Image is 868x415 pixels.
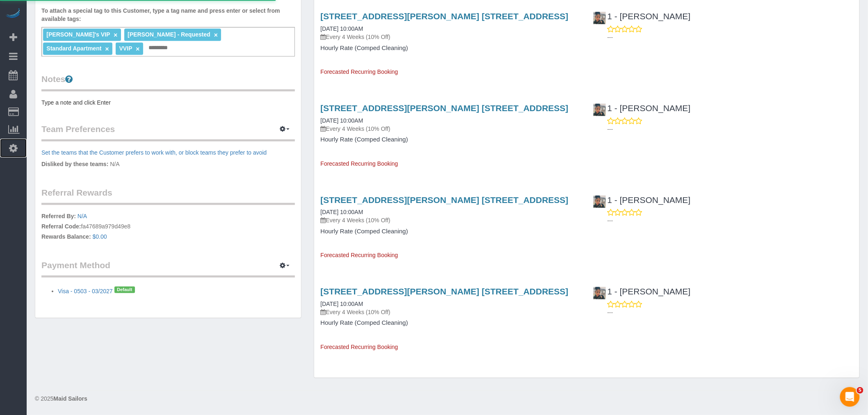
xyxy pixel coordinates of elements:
label: Referred By: [41,212,76,220]
a: × [105,46,109,52]
span: [PERSON_NAME] - Requested [128,31,210,38]
a: × [114,32,117,39]
div: © 2025 [35,395,860,403]
a: [DATE] 10:00AM [320,301,363,307]
a: 1 - [PERSON_NAME] [593,287,691,296]
span: VVIP [119,45,132,52]
strong: Maid Sailors [53,396,87,402]
h4: Hourly Rate (Comped Cleaning) [320,45,580,52]
span: Forecasted Recurring Booking [320,252,398,258]
h4: Hourly Rate (Comped Cleaning) [320,319,580,326]
p: fa47689a979d49e8 [41,212,295,243]
img: 1 - Marlenyn Robles [594,196,606,208]
span: Forecasted Recurring Booking [320,68,398,75]
a: N/A [78,213,87,219]
label: Disliked by these teams: [41,160,108,168]
span: 5 [857,387,863,394]
h4: Hourly Rate (Comped Cleaning) [320,228,580,235]
a: [STREET_ADDRESS][PERSON_NAME] [STREET_ADDRESS] [320,11,568,21]
img: Automaid Logo [5,8,21,20]
img: 1 - Marlenyn Robles [594,104,606,116]
span: Forecasted Recurring Booking [320,160,398,167]
legend: Notes [41,73,295,91]
p: Every 4 Weeks (10% Off) [320,216,580,224]
label: To attach a special tag to this Customer, type a tag name and press enter or select from availabl... [41,7,295,23]
span: Default [114,287,135,293]
a: [STREET_ADDRESS][PERSON_NAME] [STREET_ADDRESS] [320,287,568,296]
h4: Hourly Rate (Comped Cleaning) [320,136,580,143]
span: Standard Apartment [46,45,101,52]
img: 1 - Marlenyn Robles [594,12,606,24]
span: Forecasted Recurring Booking [320,344,398,350]
a: × [136,46,139,52]
label: Referral Code: [41,222,81,230]
pre: Type a note and click Enter [41,98,295,107]
a: Set the teams that the Customer prefers to work with, or block teams they prefer to avoid [41,149,267,156]
a: 1 - [PERSON_NAME] [593,195,691,205]
a: Visa - 0503 - 03/2027 [58,288,113,294]
legend: Team Preferences [41,123,295,141]
span: N/A [110,161,119,167]
a: 1 - [PERSON_NAME] [593,11,691,21]
a: $0.00 [93,233,107,240]
a: [DATE] 10:00AM [320,117,363,124]
a: [DATE] 10:00AM [320,25,363,32]
a: [DATE] 10:00AM [320,209,363,215]
a: × [214,32,218,39]
p: Every 4 Weeks (10% Off) [320,125,580,133]
iframe: Intercom live chat [840,387,860,407]
a: [STREET_ADDRESS][PERSON_NAME] [STREET_ADDRESS] [320,103,568,113]
span: [PERSON_NAME]'s VIP [46,31,110,38]
a: [STREET_ADDRESS][PERSON_NAME] [STREET_ADDRESS] [320,195,568,205]
legend: Payment Method [41,259,295,278]
p: Every 4 Weeks (10% Off) [320,308,580,316]
p: Every 4 Weeks (10% Off) [320,33,580,41]
p: --- [608,308,853,317]
p: --- [608,33,853,41]
a: 1 - [PERSON_NAME] [593,103,691,113]
label: Rewards Balance: [41,233,91,241]
legend: Referral Rewards [41,187,295,205]
p: --- [608,125,853,133]
p: --- [608,217,853,225]
img: 1 - Marlenyn Robles [594,287,606,299]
